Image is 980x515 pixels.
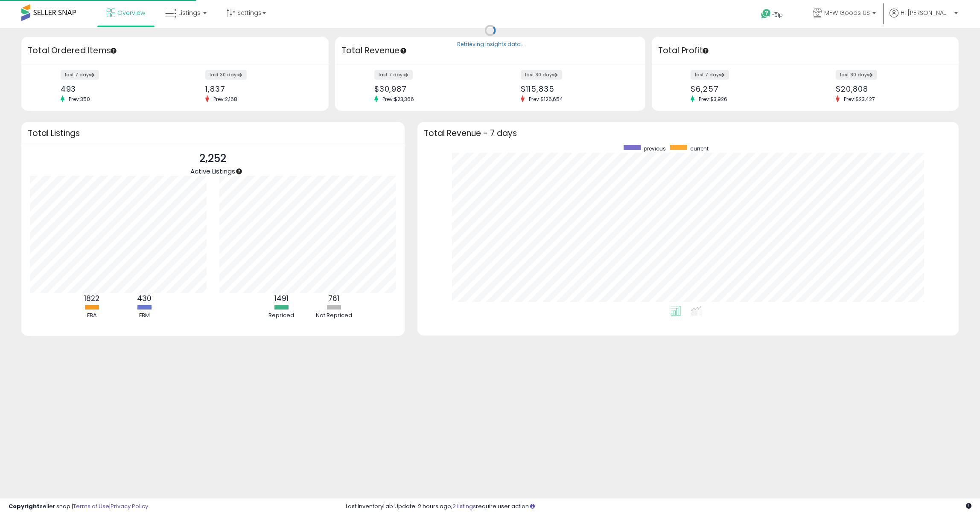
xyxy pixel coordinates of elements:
div: $115,835 [521,84,630,93]
b: 430 [137,293,152,304]
div: FBA [66,312,117,320]
div: 1,837 [205,84,313,93]
div: Tooltip anchor [400,47,407,55]
i: Get Help [761,9,771,19]
span: Prev: $23,366 [378,95,418,103]
h3: Total Listings [28,130,398,136]
span: Prev: $23,427 [840,95,879,103]
label: last 30 days [836,70,877,80]
span: MFW Goods US [824,9,870,17]
label: last 7 days [691,70,729,80]
span: Hi [PERSON_NAME] [901,9,952,17]
span: Active Listings [190,167,235,176]
b: 1491 [274,293,289,304]
div: Tooltip anchor [110,47,117,55]
span: Prev: $3,926 [694,95,732,103]
span: previous [644,145,666,152]
h3: Total Ordered Items [28,45,322,57]
div: Repriced [256,312,307,320]
div: Not Repriced [308,312,359,320]
div: $30,987 [374,84,484,93]
b: 1822 [84,293,99,304]
div: Tooltip anchor [235,168,243,175]
b: 761 [328,293,339,304]
span: Prev: $126,654 [525,95,567,103]
h3: Total Revenue - 7 days [424,130,953,136]
div: $20,808 [836,84,944,93]
span: current [690,145,709,152]
h3: Total Profit [658,45,953,57]
label: last 7 days [61,70,99,80]
div: $6,257 [691,84,799,93]
div: FBM [119,312,170,320]
h3: Total Revenue [341,45,639,57]
span: Overview [117,9,145,17]
div: Retrieving insights data.. [457,41,523,49]
label: last 7 days [374,70,413,80]
span: Prev: 350 [64,95,94,103]
div: Tooltip anchor [702,47,709,55]
span: Listings [178,9,201,17]
label: last 30 days [521,70,562,80]
p: 2,252 [190,150,235,167]
div: 493 [61,84,169,93]
label: last 30 days [205,70,247,80]
a: Help [754,2,799,28]
a: Hi [PERSON_NAME] [890,9,958,28]
span: Prev: 2,168 [209,95,242,103]
span: Help [771,11,783,18]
